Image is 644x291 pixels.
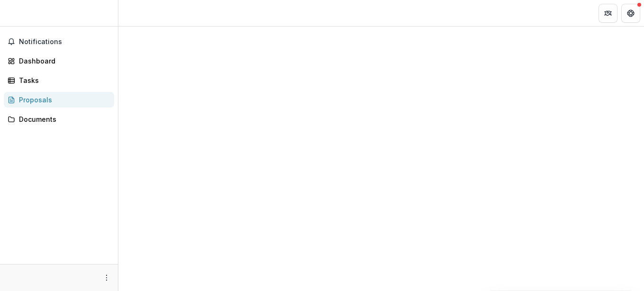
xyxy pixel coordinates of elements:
[101,272,112,283] button: More
[4,92,114,108] a: Proposals
[19,56,107,66] div: Dashboard
[621,4,640,23] button: Get Help
[19,75,107,85] div: Tasks
[599,4,617,23] button: Partners
[4,34,114,49] button: Notifications
[4,73,114,88] a: Tasks
[19,114,107,124] div: Documents
[4,111,114,127] a: Documents
[19,95,107,105] div: Proposals
[19,38,110,46] span: Notifications
[4,53,114,69] a: Dashboard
